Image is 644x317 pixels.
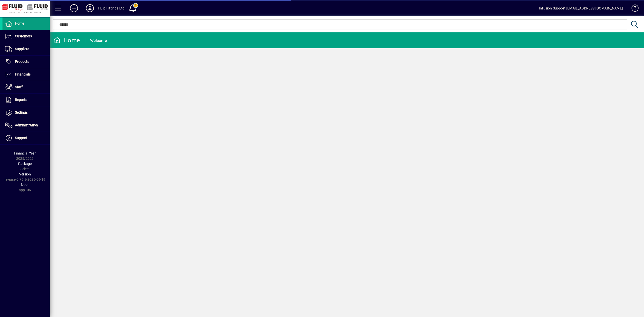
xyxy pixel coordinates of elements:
[2,30,50,43] a: Customers
[15,21,24,25] span: Home
[15,47,29,51] span: Suppliers
[2,132,50,144] a: Support
[15,98,27,102] span: Reports
[15,34,32,38] span: Customers
[2,68,50,81] a: Financials
[18,162,32,166] span: Package
[2,43,50,55] a: Suppliers
[2,119,50,132] a: Administration
[2,94,50,106] a: Reports
[15,72,31,76] span: Financials
[628,1,638,17] a: Knowledge Base
[15,60,29,64] span: Products
[19,172,31,176] span: Version
[14,151,36,155] span: Financial Year
[90,37,107,45] div: Welcome
[15,85,23,89] span: Staff
[2,106,50,119] a: Settings
[15,123,38,127] span: Administration
[15,110,28,114] span: Settings
[2,56,50,68] a: Products
[66,4,82,13] button: Add
[82,4,98,13] button: Profile
[539,4,623,12] div: Infusion Support [EMAIL_ADDRESS][DOMAIN_NAME]
[21,183,29,187] span: Node
[15,136,27,140] span: Support
[2,81,50,93] a: Staff
[54,36,80,44] div: Home
[98,4,125,12] div: Fluid Fittings Ltd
